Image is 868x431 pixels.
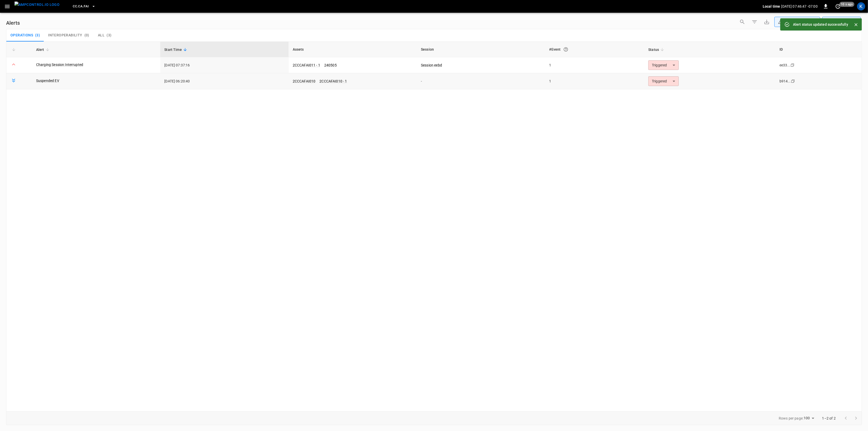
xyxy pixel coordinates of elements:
[293,63,320,67] a: 2CCCAFAI011 - 1
[36,62,83,67] a: Charging Session Interrupted
[48,33,82,38] span: Interoperability
[763,4,780,9] p: Local time
[779,79,791,84] div: b914...
[289,42,417,57] th: Assets
[417,73,545,89] td: -
[36,47,51,53] span: Alert
[98,33,105,38] span: All
[822,416,836,421] p: 1–2 of 2
[775,42,862,57] th: ID
[35,33,40,38] span: ( 3 )
[790,62,795,68] div: copy
[779,416,803,421] p: Rows per page:
[545,57,644,73] td: 1
[160,73,288,89] td: [DATE] 06:20:40
[421,63,442,67] a: Session eebd
[793,20,848,29] div: Alert status updated successfully
[73,4,89,9] span: CC.CA.FAI
[319,79,347,83] a: 2CCCAFAI010 - 1
[857,2,865,10] div: profile-icon
[71,2,97,11] button: CC.CA.FAI
[852,21,860,28] button: Close
[324,63,337,67] a: 240505
[804,414,816,422] div: 100
[107,33,111,38] span: ( 3 )
[10,33,33,38] span: Operations
[648,47,666,53] span: Status
[14,2,60,8] img: ampcontrol.io logo
[648,76,679,86] div: Triggered
[781,4,818,9] p: [DATE] 07:46:47 -07:00
[840,2,855,7] span: 10 s ago
[84,33,89,38] span: ( 0 )
[545,73,644,89] td: 1
[293,79,316,83] a: 2CCCAFAI010
[791,78,796,84] div: copy
[779,63,790,68] div: ee33...
[648,60,679,70] div: Triggered
[36,78,59,83] a: Suspended EV
[778,19,812,25] div: Unresolved
[832,17,861,27] div: Last 24 hrs
[834,2,842,10] button: set refresh interval
[164,47,188,53] span: Start Time
[160,57,288,73] td: [DATE] 07:37:16
[561,45,570,54] button: An event is a single occurrence of an issue. An alert groups related events for the same asset, m...
[6,19,20,27] h6: Alerts
[417,42,545,57] th: Session
[549,45,640,54] div: #Event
